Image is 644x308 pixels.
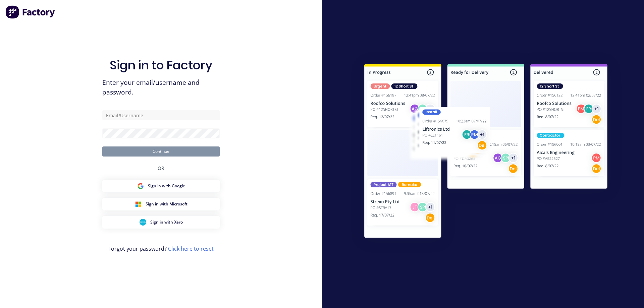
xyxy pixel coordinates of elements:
[350,51,622,254] img: Sign in
[140,219,146,226] img: Xero Sign in
[102,198,220,210] button: Microsoft Sign inSign in with Microsoft
[158,157,164,180] div: OR
[146,201,187,207] span: Sign in with Microsoft
[137,183,144,189] img: Google Sign in
[110,58,212,72] h1: Sign in to Factory
[102,146,220,157] button: Continue
[102,110,220,120] input: Email/Username
[148,183,185,189] span: Sign in with Google
[102,78,220,97] span: Enter your email/username and password.
[150,219,183,225] span: Sign in with Xero
[168,245,214,252] a: Click here to reset
[102,180,220,192] button: Google Sign inSign in with Google
[5,5,56,19] img: Factory
[108,245,214,253] span: Forgot your password?
[102,216,220,229] button: Xero Sign inSign in with Xero
[135,201,142,207] img: Microsoft Sign in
